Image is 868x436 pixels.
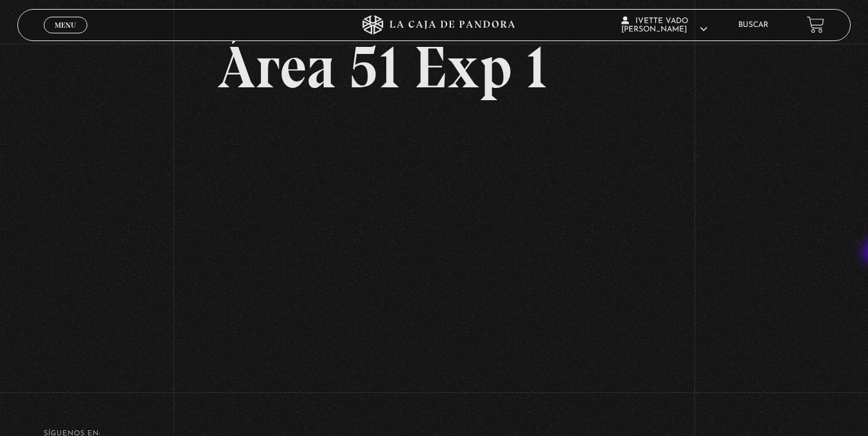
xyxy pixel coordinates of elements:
span: Menu [55,21,76,29]
h2: Área 51 Exp 1 [217,38,650,97]
span: Ivette Vado [PERSON_NAME] [621,17,707,33]
iframe: Dailymotion video player – PROGRAMA - AREA 51 - 14 DE AGOSTO [217,116,650,360]
a: View your shopping cart [807,16,824,33]
a: Buscar [738,21,768,29]
span: Cerrar [50,31,80,40]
